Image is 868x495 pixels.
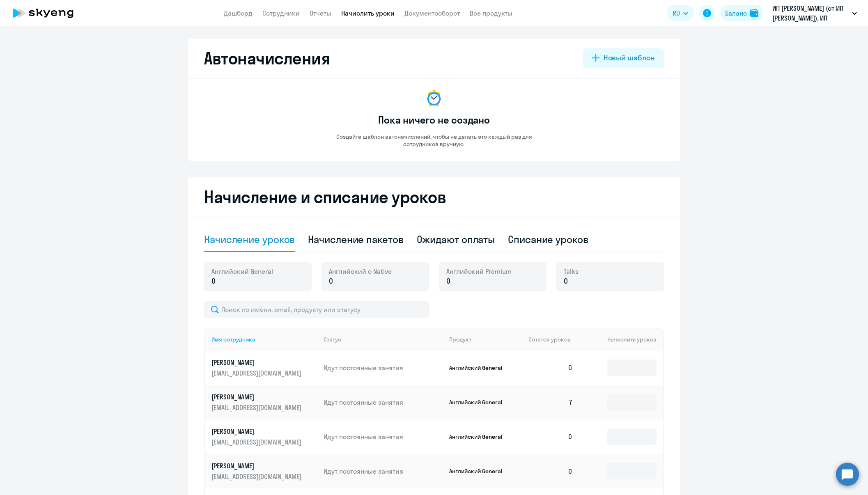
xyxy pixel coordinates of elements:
button: RU [667,5,694,21]
span: Английский General [211,267,273,276]
input: Поиск по имени, email, продукту или статусу [204,301,429,318]
h2: Начисление и списание уроков [204,187,664,207]
span: Остаток уроков [528,336,571,343]
div: Списание уроков [508,233,588,246]
td: 7 [522,385,579,419]
img: no-data [424,89,444,108]
td: 0 [522,351,579,385]
span: 0 [564,276,568,286]
p: Английский General [449,467,511,475]
p: [EMAIL_ADDRESS][DOMAIN_NAME] [211,369,303,378]
div: Продукт [449,336,522,343]
span: 0 [211,276,216,286]
p: Идут постоянные занятия [324,363,443,372]
td: 0 [522,419,579,454]
a: [PERSON_NAME][EMAIL_ADDRESS][DOMAIN_NAME] [211,427,317,447]
td: 0 [522,454,579,488]
a: Отчеты [310,9,331,17]
div: Начисление уроков [204,233,295,246]
p: [PERSON_NAME] [211,427,303,436]
a: Дашборд [224,9,253,17]
h2: Автоначисления [204,48,330,68]
a: [PERSON_NAME][EMAIL_ADDRESS][DOMAIN_NAME] [211,392,317,412]
div: Баланс [725,8,747,18]
div: Новый шаблон [604,53,655,63]
div: Имя сотрудника [211,336,317,343]
h3: Пока ничего не создано [378,113,490,126]
div: Остаток уроков [528,336,579,343]
button: ИП [PERSON_NAME] (от ИП [PERSON_NAME]), ИП [PERSON_NAME] [768,3,861,23]
span: RU [673,8,680,18]
p: Английский General [449,433,511,440]
div: Имя сотрудника [211,336,255,343]
a: [PERSON_NAME][EMAIL_ADDRESS][DOMAIN_NAME] [211,461,317,481]
p: Английский General [449,399,511,406]
p: [PERSON_NAME] [211,461,303,470]
p: [PERSON_NAME] [211,392,303,401]
div: Статус [324,336,443,343]
p: [PERSON_NAME] [211,358,303,367]
img: balance [750,9,758,17]
p: Создайте шаблон автоначислений, чтобы не делать это каждый раз для сотрудников вручную. [319,133,549,148]
div: Статус [324,336,341,343]
div: Продукт [449,336,471,343]
a: Все продукты [470,9,512,17]
p: [EMAIL_ADDRESS][DOMAIN_NAME] [211,438,303,447]
div: Начисление пакетов [308,233,403,246]
button: Балансbalance [720,5,763,21]
p: Идут постоянные занятия [324,398,443,407]
a: [PERSON_NAME][EMAIL_ADDRESS][DOMAIN_NAME] [211,358,317,378]
a: Сотрудники [262,9,300,17]
p: Английский General [449,364,511,371]
p: Идут постоянные занятия [324,467,443,476]
div: Ожидают оплаты [417,233,495,246]
p: ИП [PERSON_NAME] (от ИП [PERSON_NAME]), ИП [PERSON_NAME] [772,3,849,23]
th: Начислить уроков [579,328,663,351]
a: Документооборот [404,9,460,17]
span: Английский Premium [446,267,512,276]
p: [EMAIL_ADDRESS][DOMAIN_NAME] [211,472,303,481]
p: [EMAIL_ADDRESS][DOMAIN_NAME] [211,403,303,412]
span: Английский с Native [329,267,392,276]
span: 0 [446,276,450,286]
button: Новый шаблон [583,48,664,68]
p: Идут постоянные занятия [324,432,443,441]
a: Начислить уроки [341,9,395,17]
span: Talks [564,267,579,276]
span: 0 [329,276,333,286]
